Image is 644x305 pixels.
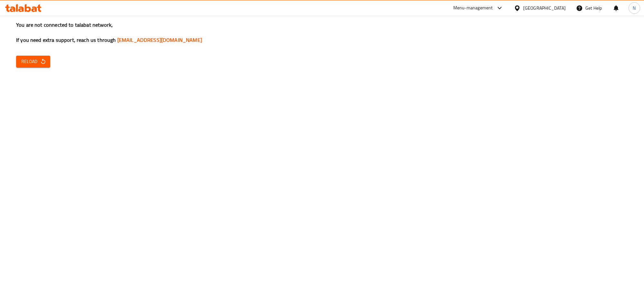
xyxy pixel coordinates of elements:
[16,21,628,44] h3: You are not connected to talabat network, If you need extra support, reach us through
[453,4,493,12] div: Menu-management
[21,58,45,66] span: Reload
[633,5,636,12] span: N
[117,35,202,45] a: [EMAIL_ADDRESS][DOMAIN_NAME]
[523,5,566,12] div: [GEOGRAPHIC_DATA]
[16,56,50,68] button: Reload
